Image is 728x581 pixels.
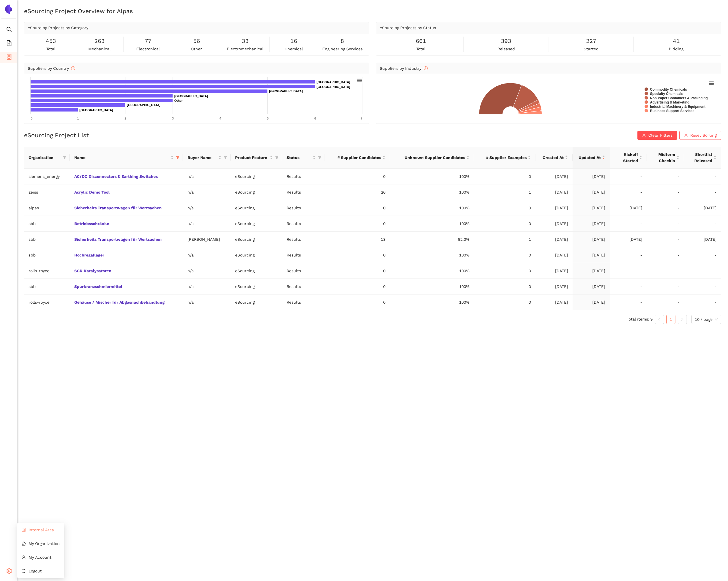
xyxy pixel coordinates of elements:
td: - [610,279,647,295]
td: [PERSON_NAME] [183,232,231,247]
td: [DATE] [573,247,610,263]
span: total [46,46,55,52]
span: 10 / page [695,315,718,324]
span: 263 [94,37,105,45]
span: info-circle [71,66,75,70]
span: filter [318,156,321,159]
td: - [647,200,684,216]
td: zeiss [24,184,70,200]
td: [DATE] [535,263,573,279]
td: [DATE] [573,200,610,216]
td: 0 [474,216,535,232]
td: 0 [325,169,390,184]
td: [DATE] [573,295,610,310]
th: this column's title is Kickoff Started,this column is sortable [610,147,647,169]
span: Suppliers by Country [28,66,75,71]
th: this column's title is Unknown Supplier Candidates,this column is sortable [390,147,474,169]
th: this column's title is Midterm Checkin,this column is sortable [647,147,684,169]
td: sbb [24,232,70,247]
span: Created At [540,154,564,161]
td: [DATE] [535,279,573,295]
text: 4 [219,117,221,120]
span: other [191,46,202,52]
td: eSourcing [231,263,282,279]
th: this column's title is Product Feature,this column is sortable [231,147,282,169]
td: 0 [474,169,535,184]
td: - [610,216,647,232]
span: My Account [29,555,51,560]
span: Organization [29,154,61,161]
td: [DATE] [535,184,573,200]
span: search [6,25,12,36]
button: left [655,315,664,324]
span: 77 [145,37,151,45]
td: sbb [24,247,70,263]
td: - [684,295,721,310]
span: Clear Filters [648,132,673,138]
td: rolls-royce [24,295,70,310]
td: eSourcing [231,232,282,247]
td: [DATE] [610,200,647,216]
td: eSourcing [231,200,282,216]
td: [DATE] [535,232,573,247]
text: Commodity Chemicals [650,87,687,91]
span: Logout [29,569,42,573]
td: 100% [390,169,474,184]
td: - [684,169,721,184]
td: [DATE] [535,295,573,310]
td: 0 [325,216,390,232]
text: 0 [31,117,32,120]
td: sbb [24,216,70,232]
span: filter [175,153,181,162]
span: 453 [46,37,56,45]
text: [GEOGRAPHIC_DATA] [317,80,350,84]
text: 5 [267,117,269,120]
td: 0 [474,200,535,216]
h2: eSourcing Project List [24,131,89,139]
span: user [22,555,26,559]
td: eSourcing [231,169,282,184]
span: released [497,46,515,52]
td: eSourcing [231,216,282,232]
text: [GEOGRAPHIC_DATA] [174,94,208,98]
td: [DATE] [573,216,610,232]
td: - [684,247,721,263]
span: 8 [341,37,344,45]
td: Results [282,279,325,295]
td: sbb [24,279,70,295]
span: Name [74,154,169,161]
button: closeClear Filters [637,131,677,140]
td: - [610,169,647,184]
td: 0 [325,295,390,310]
span: Updated At [577,154,601,161]
text: Advertising & Marketing [650,100,689,104]
text: 3 [172,117,174,120]
div: Page Size [691,315,721,324]
th: this column's title is Shortlist Released,this column is sortable [684,147,721,169]
span: 661 [416,37,426,45]
span: # Supplier Candidates [329,154,381,161]
td: eSourcing [231,295,282,310]
span: 393 [501,37,511,45]
li: Previous Page [655,315,664,324]
span: home [22,542,26,546]
td: [DATE] [610,232,647,247]
span: electronical [136,46,160,52]
td: 26 [325,184,390,200]
span: control [22,528,26,532]
span: chemical [285,46,303,52]
td: [DATE] [684,232,721,247]
span: right [681,318,684,321]
td: - [610,247,647,263]
td: - [684,184,721,200]
span: started [584,46,599,52]
td: - [610,184,647,200]
span: filter [275,156,279,159]
td: [DATE] [535,169,573,184]
text: [GEOGRAPHIC_DATA] [79,108,113,112]
th: this column's title is Created At,this column is sortable [535,147,573,169]
td: n/a [183,295,231,310]
span: close [642,133,646,138]
td: Results [282,200,325,216]
td: 100% [390,200,474,216]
